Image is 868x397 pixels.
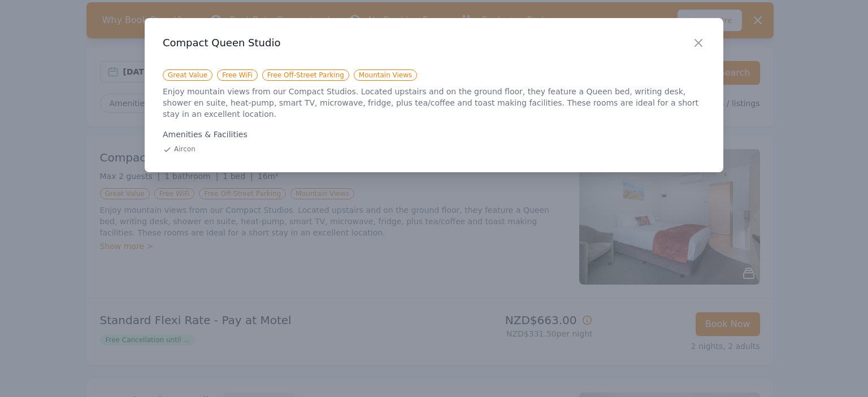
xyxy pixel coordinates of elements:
[262,69,349,81] span: Free Off-Street Parking
[163,69,212,81] span: Great Value
[217,69,258,81] span: Free WiFi
[163,129,705,140] div: Amenities & Facilities
[354,69,417,81] span: Mountain Views
[163,86,705,120] p: Enjoy mountain views from our Compact Studios. Located upstairs and on the ground floor, they fea...
[163,36,705,50] h3: Compact Queen Studio
[174,145,196,154] span: Aircon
